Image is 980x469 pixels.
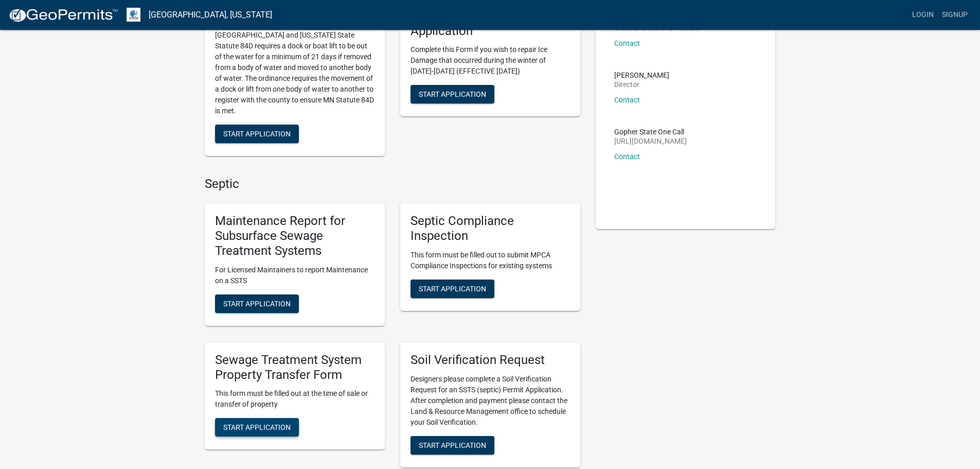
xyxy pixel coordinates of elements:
[215,265,375,286] p: For Licensed Maintainers to report Maintenance on a SSTS
[411,374,570,428] p: Designers please complete a Soil Verification Request for an SSTS (septic) Permit Application. Af...
[614,128,687,135] p: Gopher State One Call
[411,85,494,103] button: Start Application
[908,5,938,25] a: Login
[938,5,972,25] a: Signup
[215,388,375,410] p: This form must be filled out at the time of sale or transfer of property
[215,418,299,437] button: Start Application
[223,299,291,307] span: Start Application
[149,6,272,24] a: [GEOGRAPHIC_DATA], [US_STATE]
[127,8,140,22] img: Otter Tail County, Minnesota
[411,353,570,368] h5: Soil Verification Request
[411,214,570,244] h5: Septic Compliance Inspection
[215,214,375,258] h5: Maintenance Report for Subsurface Sewage Treatment Systems
[614,39,640,47] a: Contact
[614,96,640,104] a: Contact
[614,137,687,145] p: [URL][DOMAIN_NAME]
[614,72,669,79] p: [PERSON_NAME]
[411,250,570,271] p: This form must be filled out to submit MPCA Compliance Inspections for existing systems
[411,280,494,298] button: Start Application
[419,284,486,292] span: Start Application
[215,30,375,116] p: [GEOGRAPHIC_DATA] and [US_STATE] State Statute 84D requires a dock or boat lift to be out of the ...
[411,44,570,77] p: Complete this Form if you wish to repair Ice Damage that occurred during the winter of [DATE]-[DA...
[411,436,494,455] button: Start Application
[614,152,640,161] a: Contact
[215,125,299,143] button: Start Application
[215,294,299,313] button: Start Application
[205,177,580,192] h4: Septic
[614,81,669,88] p: Director
[215,353,375,383] h5: Sewage Treatment System Property Transfer Form
[419,441,486,449] span: Start Application
[223,423,291,431] span: Start Application
[419,90,486,98] span: Start Application
[223,129,291,137] span: Start Application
